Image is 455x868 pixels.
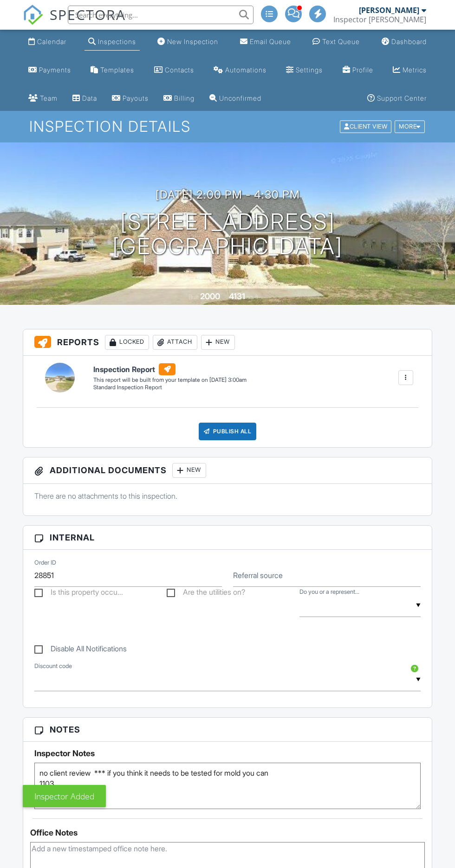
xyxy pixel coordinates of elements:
div: 2000 [200,291,220,301]
a: Automations (Advanced) [210,62,270,79]
div: Contacts [165,66,194,74]
a: Team [25,90,61,107]
h3: Internal [23,526,432,550]
label: Referral source [233,570,283,580]
div: [PERSON_NAME] [359,6,419,15]
div: Team [40,94,58,102]
textarea: no client review *** if you think it needs to be tested for mold you can 1103 [34,763,421,809]
div: New [201,335,235,350]
div: Payouts [123,94,149,102]
a: Email Queue [236,33,295,51]
div: Billing [174,94,195,102]
div: Dashboard [391,38,427,45]
div: Templates [100,66,134,74]
a: Billing [160,90,198,107]
div: Office Notes [30,828,425,837]
h1: [STREET_ADDRESS] [GEOGRAPHIC_DATA] [112,210,343,259]
h3: Reports [23,329,432,356]
h5: Inspector Notes [34,749,421,758]
div: Metrics [403,66,427,74]
h3: Notes [23,718,432,742]
a: Client View [339,122,394,129]
a: Payments [25,62,75,79]
a: Templates [87,62,138,79]
div: Inspections [98,38,136,45]
div: Settings [296,66,323,74]
input: Search everything... [68,6,253,24]
div: Payments [39,66,71,74]
span: SPECTORA [50,5,126,24]
div: Data [82,94,97,102]
h3: [DATE] 2:00 pm - 4:30 pm [156,188,300,201]
div: Automations [225,66,266,74]
a: Settings [282,62,326,79]
label: Is this property occupied? [34,588,123,599]
label: Disable All Notifications [34,644,127,656]
span: sq. ft. [247,294,260,301]
h1: Inspection Details [29,118,425,135]
div: Standard Inspection Report [93,384,247,392]
div: New [172,463,206,478]
div: Email Queue [250,38,291,45]
div: Publish All [199,423,257,440]
div: This report will be built from your template on [DATE] 3:00am [93,376,247,384]
div: Inspector Cluseau [333,15,426,24]
div: More [395,121,425,133]
a: Calendar [25,33,70,51]
a: New Inspection [154,33,222,51]
div: Locked [105,335,149,350]
label: Are the utilities on? [167,588,245,599]
div: Unconfirmed [219,94,261,102]
p: There are no attachments to this inspection. [34,491,421,501]
h3: Additional Documents [23,457,432,484]
a: SPECTORA [23,13,126,32]
div: Calendar [37,38,66,45]
a: Data [69,90,101,107]
a: Company Profile [339,62,377,79]
div: New Inspection [167,38,218,45]
div: 4131 [229,291,245,301]
div: Profile [352,66,373,74]
div: Inspector Added [23,785,106,807]
a: Payouts [108,90,152,107]
div: Attach [153,335,197,350]
a: Unconfirmed [206,90,265,107]
h6: Inspection Report [93,363,247,375]
div: Support Center [377,94,427,102]
a: Inspections [84,33,140,51]
a: Text Queue [309,33,364,51]
span: Built [188,294,199,301]
img: The Best Home Inspection Software - Spectora [23,5,43,25]
a: Support Center [364,90,430,107]
label: Discount code [34,662,72,670]
label: Do you or a representative plan to attend at the conclusion of the inspection? [299,588,359,596]
a: Dashboard [378,33,430,51]
a: Metrics [389,62,430,79]
label: Order ID [34,559,56,567]
div: Client View [340,121,391,133]
a: Contacts [150,62,198,79]
div: Text Queue [322,38,360,45]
